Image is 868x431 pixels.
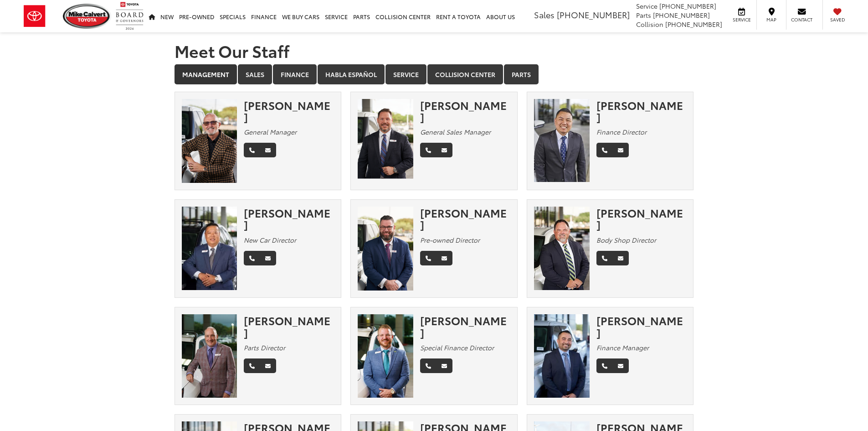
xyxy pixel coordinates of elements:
em: General Manager [244,127,297,136]
span: Sales [534,9,555,21]
img: Ed Yi [182,207,237,290]
em: Finance Director [596,127,647,136]
div: [PERSON_NAME] [420,314,510,338]
div: [PERSON_NAME] [244,99,334,123]
span: [PHONE_NUMBER] [557,9,630,21]
div: [PERSON_NAME] [244,314,334,338]
span: Map [761,16,781,23]
a: Service [385,64,426,84]
a: Phone [420,358,437,373]
a: Email [260,358,276,373]
img: Ronny Haring [358,99,413,183]
em: Body Shop Director [596,235,656,244]
a: Phone [596,358,613,373]
span: [PHONE_NUMBER] [665,20,722,29]
div: Department Tabs [175,64,694,85]
a: Phone [244,251,260,265]
div: [PERSON_NAME] [596,99,687,123]
img: Adam Nguyen [534,99,590,182]
img: Stephen Lee [358,314,413,398]
a: Parts [504,64,539,84]
div: [PERSON_NAME] [420,207,510,231]
div: [PERSON_NAME] [420,99,510,123]
a: Habla Español [318,64,385,84]
div: [PERSON_NAME] [596,207,687,231]
a: Phone [596,143,613,157]
span: Service [636,1,657,10]
em: Parts Director [244,343,285,352]
img: Chuck Baldridge [534,207,590,290]
a: Email [260,143,276,157]
a: Email [260,251,276,265]
span: [PHONE_NUMBER] [653,10,710,20]
a: Phone [420,143,437,157]
span: Collision [636,20,663,29]
span: Service [731,16,752,23]
a: Phone [244,143,260,157]
a: Email [436,358,452,373]
a: Email [436,143,452,157]
a: Finance [273,64,317,84]
a: Email [612,358,629,373]
a: Email [612,251,629,265]
span: Saved [827,16,847,23]
img: Mike Calvert Toyota [63,4,111,29]
a: Phone [420,251,437,265]
a: Email [436,251,452,265]
a: Phone [596,251,613,265]
em: General Sales Manager [420,127,491,136]
em: New Car Director [244,235,296,244]
a: Phone [244,358,260,373]
div: [PERSON_NAME] [244,207,334,231]
img: Wesley Worton [358,207,413,291]
a: Email [612,143,629,157]
em: Special Finance Director [420,343,494,352]
img: Mike Gorbet [182,99,237,183]
h1: Meet Our Staff [175,42,694,60]
a: Sales [238,64,272,84]
div: [PERSON_NAME] [596,314,687,338]
em: Finance Manager [596,343,649,352]
span: Contact [791,16,812,23]
span: [PHONE_NUMBER] [659,1,716,10]
a: Management [175,64,237,84]
img: Robert Fabian [182,314,237,398]
a: Collision Center [427,64,503,84]
em: Pre-owned Director [420,235,480,244]
span: Parts [636,10,651,20]
img: David Tep [534,314,590,398]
